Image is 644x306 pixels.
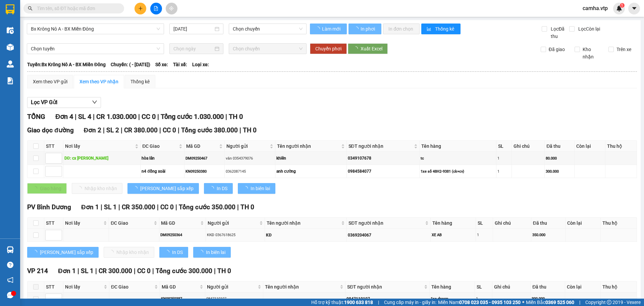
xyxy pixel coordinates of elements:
[348,24,381,34] button: In phơi
[157,203,159,211] span: |
[346,296,428,302] div: 0847110107
[142,168,183,175] div: n4 đồng xoài
[157,113,159,121] span: |
[427,27,432,32] span: bar-chart
[207,232,264,238] div: KKĐ 0367618625
[184,152,225,165] td: DM09250467
[31,44,160,54] span: Chọn tuyến
[209,186,217,191] span: loading
[121,126,122,134] span: |
[496,141,512,152] th: SL
[150,3,162,14] button: file-add
[6,4,14,14] img: logo-vxr
[27,267,48,275] span: VP 214
[40,249,93,256] span: [PERSON_NAME] sắp xếp
[378,299,379,306] span: |
[159,229,206,242] td: DM09250364
[31,24,160,34] span: Bx Krông Nô A - BX Miền Đông
[322,25,341,33] span: Làm mới
[233,24,303,34] span: Chọn chuyến
[628,3,640,14] button: caret-down
[72,183,122,194] button: Nhập kho nhận
[173,61,187,68] span: Tài xế:
[118,203,120,211] span: |
[239,126,241,134] span: |
[225,113,227,121] span: |
[27,247,99,258] button: [PERSON_NAME] sắp xếp
[134,267,136,275] span: |
[193,247,231,258] button: In biên lai
[435,25,455,33] span: Thống kê
[31,98,57,106] span: Lọc VP Gửi
[438,299,521,306] span: Miền Nam
[93,113,95,121] span: |
[169,6,174,11] span: aim
[348,168,419,175] div: 0984584077
[226,169,274,174] div: 0362087145
[497,156,510,161] div: 1
[229,113,243,121] span: TH 0
[566,218,601,229] th: Còn lại
[204,183,233,194] button: In DS
[7,27,14,34] img: warehouse-icon
[44,218,63,229] th: STT
[347,152,420,165] td: 0349107678
[99,267,132,275] span: CR 300.000
[347,229,431,242] td: 0369204067
[44,141,63,152] th: STT
[620,3,625,8] sup: 1
[33,250,40,255] span: loading
[95,267,97,275] span: |
[548,25,569,40] span: Lọc Đã thu
[140,185,194,192] span: [PERSON_NAME] sắp xếp
[27,62,106,67] b: Tuyến: Bx Krông Nô A - BX Miền Đông
[233,44,303,54] span: Chọn chuyến
[44,281,63,293] th: STT
[214,267,216,275] span: |
[277,142,339,150] span: Tên người nhận
[160,203,174,211] span: CC 0
[353,46,361,51] span: loading
[384,299,436,306] span: Cung cấp máy in - giấy in:
[348,232,429,238] div: 0369204067
[65,142,133,150] span: Nơi lấy
[601,281,637,293] th: Thu hộ
[163,126,176,134] span: CC 0
[621,3,623,8] span: 1
[161,219,199,227] span: Mã GD
[101,203,102,211] span: |
[493,218,531,229] th: Ghi chú
[607,300,611,305] span: copyright
[512,141,545,152] th: Ghi chú
[310,24,347,34] button: Làm mới
[266,232,345,238] div: KĐ
[152,267,154,275] span: |
[206,249,225,256] span: In biên lai
[127,183,199,194] button: [PERSON_NAME] sắp xếp
[81,203,99,211] span: Đơn 1
[226,142,268,150] span: Người gửi
[186,142,218,150] span: Mã GD
[138,6,143,11] span: plus
[28,6,33,11] span: search
[475,281,492,293] th: SL
[616,5,622,11] img: icon-new-feature
[311,299,373,306] span: Hỗ trợ kỹ thuật:
[7,60,14,68] img: warehouse-icon
[27,183,67,194] button: Giao hàng
[545,300,574,305] strong: 0369 525 060
[421,156,495,161] div: tc
[532,296,563,302] div: 300.000
[430,281,475,293] th: Tên hàng
[217,267,231,275] span: TH 0
[166,3,177,14] button: aim
[226,156,274,161] div: văn 0354379076
[267,219,340,227] span: Tên người nhận
[104,203,117,211] span: SL 1
[27,97,101,108] button: Lọc VP Gửi
[27,203,71,211] span: PV Bình Dương
[75,113,76,121] span: |
[160,293,205,306] td: KN09250387
[238,183,275,194] button: In biên lai
[111,219,152,227] span: ĐC Giao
